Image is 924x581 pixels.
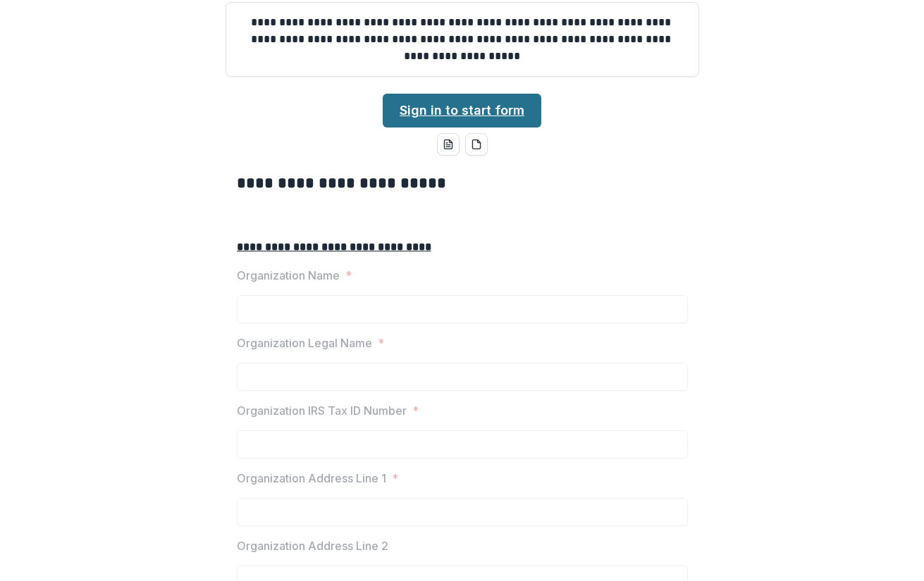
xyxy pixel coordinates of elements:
[465,133,488,156] button: pdf-download
[383,94,541,127] a: Sign in to start form
[237,470,386,487] p: Organization Address Line 1
[237,267,340,284] p: Organization Name
[237,402,407,419] p: Organization IRS Tax ID Number
[237,537,388,554] p: Organization Address Line 2
[437,133,460,156] button: word-download
[237,335,372,351] p: Organization Legal Name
